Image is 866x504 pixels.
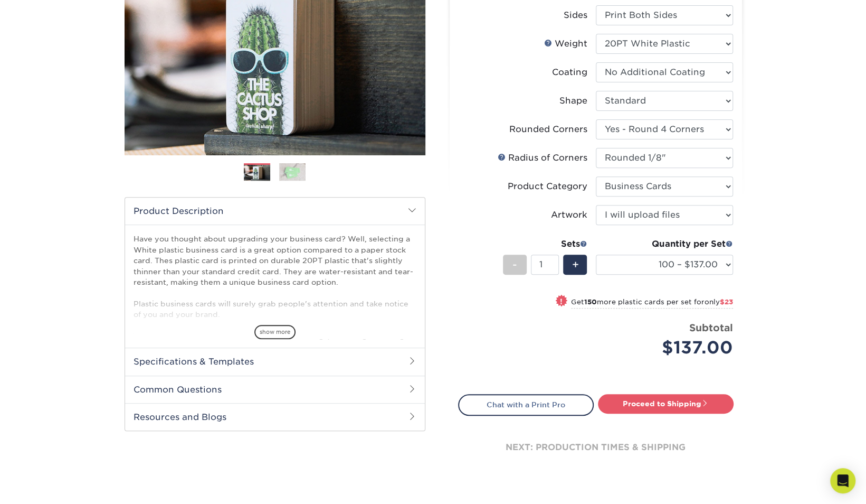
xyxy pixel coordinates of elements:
span: + [572,257,578,273]
div: $137.00 [604,335,733,360]
div: Product Category [508,180,587,193]
img: Plastic Cards 01 [244,164,270,182]
div: Sides [564,9,587,22]
img: Plastic Cards 02 [279,163,306,181]
div: Shape [559,95,587,107]
span: only [705,298,733,306]
div: Weight [544,38,587,50]
a: Proceed to Shipping [598,394,734,413]
div: Coating [552,66,587,79]
span: $23 [720,298,733,306]
iframe: Google Customer Reviews [3,472,90,500]
div: next: production times & shipping [458,416,734,479]
div: Radius of Corners [498,152,587,164]
a: Chat with a Print Pro [458,394,594,415]
span: - [512,257,517,273]
div: Quantity per Set [596,238,733,250]
div: Sets [503,238,587,250]
h2: Specifications & Templates [125,348,425,375]
div: Open Intercom Messenger [830,468,855,493]
h2: Product Description [125,198,425,225]
div: Artwork [551,209,587,221]
strong: 150 [584,298,597,306]
small: Get more plastic cards per set for [571,298,733,309]
strong: Subtotal [689,322,733,333]
span: ! [560,296,563,307]
h2: Resources and Blogs [125,403,425,431]
div: Rounded Corners [509,123,587,136]
h2: Common Questions [125,376,425,403]
span: show more [254,325,296,339]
